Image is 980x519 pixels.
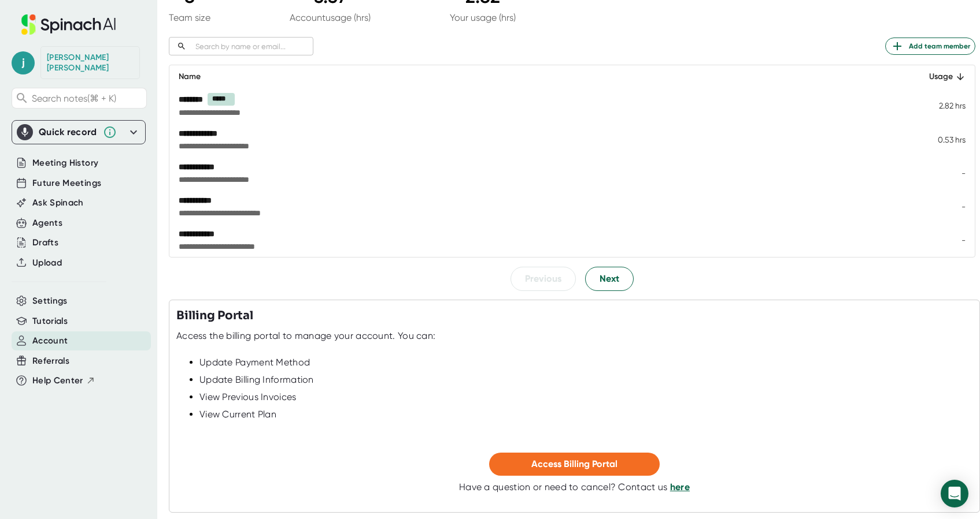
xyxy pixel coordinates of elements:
div: Name [179,70,894,84]
button: Future Meetings [32,177,101,190]
button: Meeting History [32,156,98,170]
span: Previous [525,272,561,286]
button: Next [585,267,634,291]
td: 2.82 hrs [904,88,975,122]
td: 0.53 hrs [904,123,975,156]
span: j [12,51,35,74]
div: Your usage (hrs) [450,12,516,23]
button: Account [32,334,68,348]
div: Usage [913,70,966,84]
td: - [904,223,975,257]
button: Upload [32,256,62,270]
a: here [670,481,690,492]
button: Agents [32,216,62,230]
button: Tutorials [32,315,68,328]
div: Team size [169,12,210,23]
button: Drafts [32,236,58,249]
div: Access the billing portal to manage your account. You can: [176,330,435,342]
button: Previous [511,267,576,291]
td: - [904,190,975,223]
div: Open Intercom Messenger [941,480,968,507]
button: Help Center [32,374,95,387]
span: Add team member [890,39,970,53]
div: Update Payment Method [199,357,972,368]
div: Account usage (hrs) [290,12,371,23]
div: Quick record [39,126,97,138]
div: Quick record [17,121,140,144]
input: Search by name or email... [191,40,313,53]
span: Access Billing Portal [531,458,617,469]
button: Ask Spinach [32,196,84,210]
button: Access Billing Portal [489,453,660,476]
span: Next [600,272,619,286]
button: Settings [32,294,68,308]
span: Search notes (⌘ + K) [32,93,116,104]
div: Joel Foy [47,53,134,73]
h3: Billing Portal [176,307,253,324]
div: Have a question or need to cancel? Contact us [459,481,690,493]
button: Add team member [885,38,975,55]
div: Update Billing Information [199,374,972,386]
button: Referrals [32,354,69,368]
span: Help Center [32,374,83,387]
td: - [904,156,975,190]
div: View Previous Invoices [199,391,972,403]
div: View Current Plan [199,409,972,420]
